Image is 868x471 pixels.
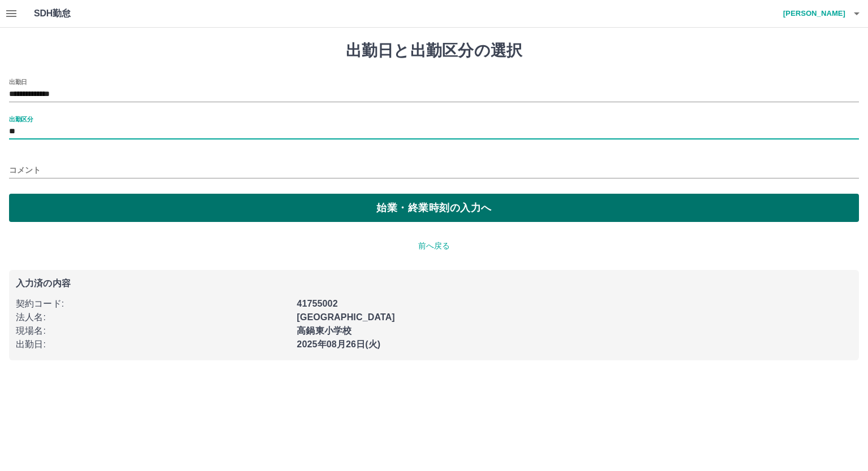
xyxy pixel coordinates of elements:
p: 現場名 : [16,324,290,338]
h1: 出勤日と出勤区分の選択 [9,41,859,60]
b: 高鍋東小学校 [297,326,351,335]
label: 出勤日 [9,77,27,86]
button: 始業・終業時刻の入力へ [9,194,859,222]
label: 出勤区分 [9,115,33,123]
p: 入力済の内容 [16,279,852,288]
p: 法人名 : [16,311,290,324]
b: [GEOGRAPHIC_DATA] [297,312,395,322]
p: 出勤日 : [16,338,290,351]
p: 前へ戻る [9,240,859,252]
b: 41755002 [297,299,337,308]
b: 2025年08月26日(火) [297,339,380,349]
p: 契約コード : [16,297,290,311]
